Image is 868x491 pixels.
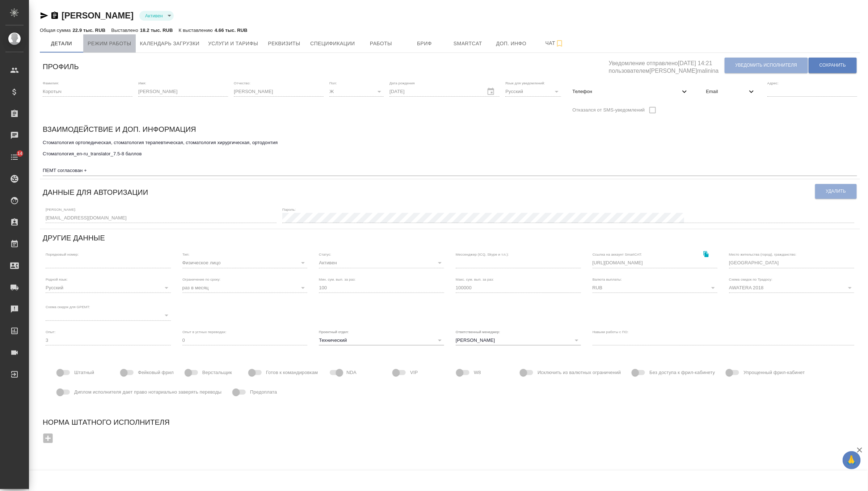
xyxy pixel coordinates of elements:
span: Доп. инфо [494,39,529,48]
label: Ответственный менеджер: [456,330,500,333]
span: Предоплата [250,389,277,396]
label: Ссылка на аккаунт SmartCAT: [593,253,642,256]
span: Фейковый фрил [138,369,174,376]
label: Проектный отдел: [319,330,349,333]
label: Макс. сум. вып. за раз: [456,277,494,281]
span: Отказался от SMS-уведомлений [573,106,645,114]
span: Сохранить [819,62,846,68]
div: Ж [329,87,384,97]
button: Скопировать ссылку для ЯМессенджера [40,11,49,20]
label: Порядковый номер: [46,253,79,256]
label: Место жительства (город), гражданство: [729,253,796,256]
span: Диплом исполнителя дает право нотариально заверять переводы [74,389,222,396]
div: Активен [139,11,174,21]
span: Работы [364,39,399,48]
label: Отчество: [234,81,250,85]
h6: Данные для авторизации [43,186,148,198]
label: Пароль: [282,207,296,211]
span: Упрощенный фрил-кабинет [743,369,805,376]
button: Сохранить [809,58,857,73]
span: W8 [474,369,481,376]
label: Адрес: [767,81,779,85]
div: Email [700,84,762,100]
label: Схема скидок для GPEMT: [46,305,90,309]
span: Smartcat [451,39,485,48]
label: Пол: [329,81,337,85]
p: 18.2 тыс. RUB [140,28,173,33]
label: Схема скидок по Традосу: [729,277,772,281]
label: Статус: [319,253,331,256]
p: 4.66 тыс. RUB [215,28,248,33]
p: К выставлению [179,28,215,33]
label: Ограничение по сроку: [182,277,220,281]
label: [PERSON_NAME]: [46,207,76,211]
h6: Другие данные [43,232,105,244]
svg: Подписаться [555,39,564,48]
span: Бриф [407,39,442,48]
button: Скопировать ссылку [50,11,59,20]
label: Дата рождения [389,81,415,85]
span: Реквизиты [267,39,302,48]
label: Родной язык: [46,277,68,281]
label: Валюта выплаты: [593,277,622,281]
span: Без доступа к фрил-кабинету [649,369,715,376]
div: Русский [505,87,561,97]
span: NDA [346,369,357,376]
span: Штатный [74,369,94,376]
label: Мин. сум. вып. за раз: [319,277,356,281]
span: Чат [538,39,572,48]
div: раз в месяц [182,283,308,293]
div: RUB [593,283,718,293]
span: 🙏 [846,453,858,468]
label: Опыт: [46,330,56,333]
span: Телефон [573,88,680,95]
label: Опыт в устных переводах: [182,330,227,333]
div: AWATERA 2018 [729,283,854,293]
div: Физическое лицо [182,258,308,268]
label: Тип: [182,253,189,256]
span: Верстальщик [202,369,232,376]
span: Спецификации [310,39,355,48]
h6: Норма штатного исполнителя [43,416,857,428]
h5: Уведомление отправлено [DATE] 14:21 пользователем [PERSON_NAME]malinina [609,56,724,75]
label: Фамилия: [43,81,59,85]
label: Навыки работы с ПО: [593,330,629,333]
span: Исключить из валютных ограничений [538,369,621,376]
span: Email [706,88,747,95]
button: 🙏 [843,451,861,469]
a: [PERSON_NAME] [62,11,134,20]
span: Готов к командировкам [266,369,318,376]
p: 22.9 тыс. RUB [72,28,105,33]
div: Русский [46,283,171,293]
textarea: Стоматология ортопедическая, стоматология терапевтическая, стоматология хирургическая, ортодонтия... [43,140,857,173]
p: Общая сумма [40,28,72,33]
span: Детали [44,39,79,48]
div: Активен [319,258,444,268]
label: Имя: [138,81,146,85]
span: Услуги и тарифы [208,39,258,48]
div: Телефон [567,84,695,100]
p: Выставлено [111,28,140,33]
label: Мессенджер (ICQ, Skype и т.п.): [456,253,509,256]
button: Скопировать ссылку [699,247,713,261]
span: Режим работы [88,39,131,48]
h6: Профиль [43,61,79,72]
label: Язык для уведомлений: [505,81,545,85]
a: 14 [2,148,27,166]
button: Активен [143,13,165,19]
span: VIP [410,369,418,376]
h6: Взаимодействие и доп. информация [43,123,196,135]
span: Календарь загрузки [140,39,200,48]
span: 14 [13,150,27,157]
